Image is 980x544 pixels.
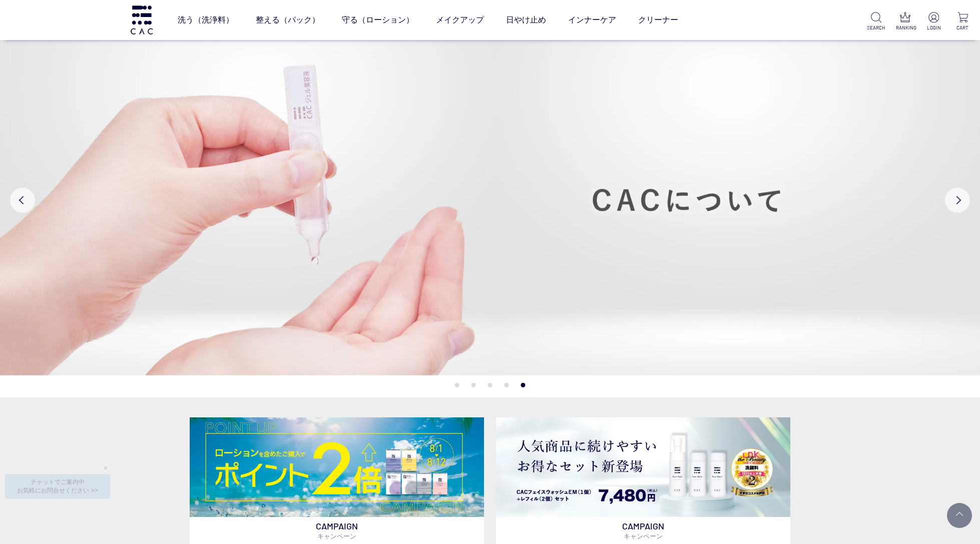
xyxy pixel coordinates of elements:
button: Next [945,188,970,213]
a: メイクアップ [436,6,484,34]
p: CART [953,24,972,32]
a: 洗う（洗浄料） [178,6,234,34]
button: 1 of 5 [455,383,459,387]
a: 守る（ローション） [342,6,414,34]
p: SEARCH [867,24,885,32]
button: Previous [10,188,35,213]
p: CAMPAIGN [496,517,790,544]
img: ローションキャンペーン [190,417,484,517]
a: クリーナー [638,6,678,34]
img: logo [129,6,154,34]
span: キャンペーン [624,532,663,540]
button: 2 of 5 [471,383,476,387]
a: ローションキャンペーン ローションキャンペーン CAMPAIGNキャンペーン [190,417,484,544]
span: キャンペーン [317,532,356,540]
button: 5 of 5 [521,383,526,387]
button: 3 of 5 [488,383,493,387]
a: SEARCH [867,12,885,32]
a: LOGIN [924,12,943,32]
p: CAMPAIGN [190,517,484,544]
a: RANKING [896,12,914,32]
a: 日やけ止め [506,6,546,34]
img: フェイスウォッシュ＋レフィル2個セット [496,417,790,517]
a: CART [953,12,972,32]
a: フェイスウォッシュ＋レフィル2個セット フェイスウォッシュ＋レフィル2個セット CAMPAIGNキャンペーン [496,417,790,544]
a: インナーケア [568,6,616,34]
a: 整える（パック） [256,6,320,34]
button: 4 of 5 [505,383,509,387]
p: RANKING [896,24,914,32]
p: LOGIN [924,24,943,32]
